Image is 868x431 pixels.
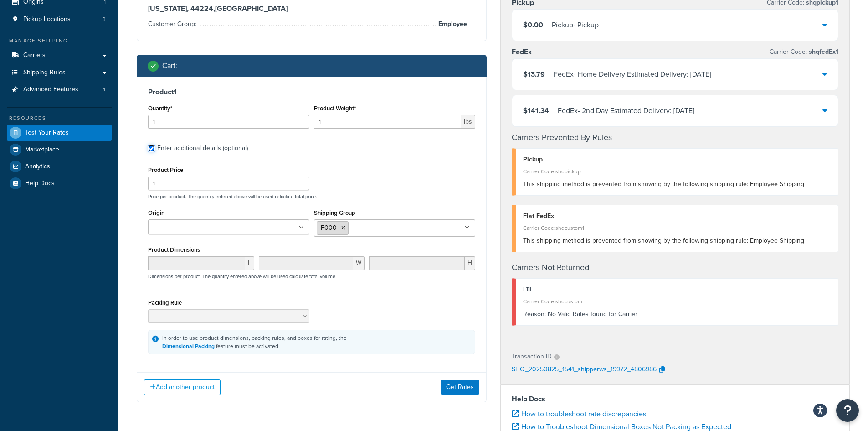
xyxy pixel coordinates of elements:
[523,69,545,79] span: $13.79
[162,62,177,70] h2: Cart :
[146,273,337,280] p: Dimensions per product. The quantity entered above will be used calculate total volume.
[23,52,46,59] span: Carriers
[25,146,59,154] span: Marketplace
[321,223,337,233] span: F000
[523,105,549,116] span: $141.34
[461,115,475,129] span: lbs
[523,153,832,166] div: Pickup
[148,88,475,97] h3: Product 1
[314,115,461,129] input: 0.00
[103,16,106,23] span: 3
[7,114,112,122] div: Resources
[162,334,347,350] div: In order to use product dimensions, packing rules, and boxes for rating, the feature must be acti...
[512,131,839,144] h4: Carriers Prevented By Rules
[512,363,657,377] p: SHQ_20250825_1541_shipperws_19972_4806986
[558,104,694,117] div: FedEx - 2nd Day Estimated Delivery: [DATE]
[7,81,112,98] a: Advanced Features4
[552,19,599,31] div: Pickup - Pickup
[148,19,199,29] span: Customer Group:
[146,193,478,200] p: Price per product. The quantity entered above will be used calculate total price.
[148,115,309,129] input: 0.0
[7,158,112,175] a: Analytics
[770,46,838,58] p: Carrier Code:
[512,261,839,274] h4: Carriers Not Returned
[148,166,183,173] label: Product Price
[148,209,164,216] label: Origin
[512,350,552,363] p: Transaction ID
[441,380,479,395] button: Get Rates
[512,409,646,419] a: How to troubleshoot rate discrepancies
[7,125,112,141] a: Test Your Rates
[353,256,365,270] span: W
[25,180,55,187] span: Help Docs
[836,399,859,422] button: Open Resource Center
[7,47,112,64] a: Carriers
[148,145,155,152] input: Enter additional details (optional)
[7,64,112,81] a: Shipping Rules
[436,19,467,30] span: Employee
[148,105,172,112] label: Quantity*
[7,11,112,28] li: Pickup Locations
[523,179,804,189] span: This shipping method is prevented from showing by the following shipping rule: Employee Shipping
[23,86,78,93] span: Advanced Features
[144,379,221,395] button: Add another product
[148,299,182,306] label: Packing Rule
[7,37,112,45] div: Manage Shipping
[245,256,254,270] span: L
[25,163,50,171] span: Analytics
[523,295,832,308] div: Carrier Code: shqcustom
[523,165,832,178] div: Carrier Code: shqpickup
[523,210,832,223] div: Flat FedEx
[523,308,832,321] div: No Valid Rates found for Carrier
[7,11,112,28] a: Pickup Locations3
[157,142,248,155] div: Enter additional details (optional)
[512,394,839,405] h4: Help Docs
[523,309,546,319] span: Reason:
[103,86,106,93] span: 4
[554,68,711,81] div: FedEx - Home Delivery Estimated Delivery: [DATE]
[25,129,69,137] span: Test Your Rates
[465,256,475,270] span: H
[523,20,543,30] span: $0.00
[512,47,532,57] h3: FedEx
[23,16,71,23] span: Pickup Locations
[23,69,66,77] span: Shipping Rules
[162,342,215,350] a: Dimensional Packing
[7,175,112,192] a: Help Docs
[7,141,112,158] a: Marketplace
[148,246,200,253] label: Product Dimensions
[148,4,475,13] h3: [US_STATE], 44224 , [GEOGRAPHIC_DATA]
[523,283,832,296] div: LTL
[314,105,356,112] label: Product Weight*
[807,47,838,57] span: shqfedEx1
[523,236,804,245] span: This shipping method is prevented from showing by the following shipping rule: Employee Shipping
[314,209,355,216] label: Shipping Group
[7,81,112,98] li: Advanced Features
[523,222,832,234] div: Carrier Code: shqcustom1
